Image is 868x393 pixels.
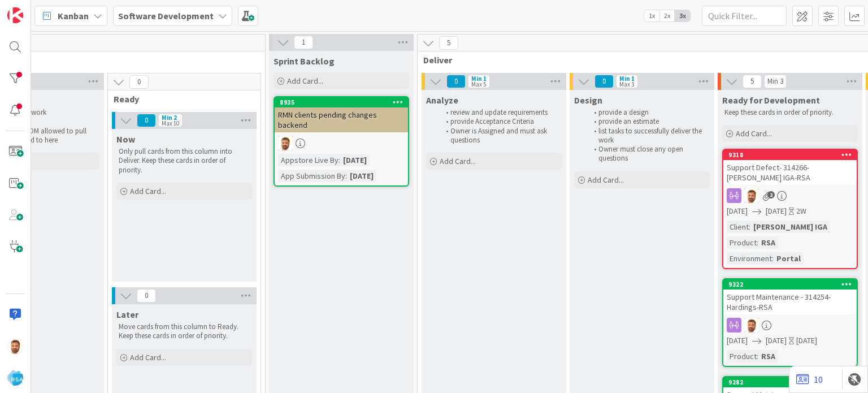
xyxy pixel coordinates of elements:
div: [DATE] [340,154,370,166]
div: 8935RMN clients pending changes backend [275,97,408,132]
a: 9322Support Maintenance - 314254- Hardings-RSAAS[DATE][DATE][DATE]Product:RSA [722,278,858,367]
div: Product [727,236,757,249]
div: Min 1 [619,76,635,81]
div: AS [723,188,857,203]
span: Add Card... [588,175,624,185]
span: Design [574,94,602,106]
div: RSA [758,236,778,249]
span: 5 [439,36,458,50]
span: [DATE] [766,335,787,347]
img: AS [744,188,759,203]
span: : [772,252,774,265]
div: 9322Support Maintenance - 314254- Hardings-RSA [723,279,857,314]
img: AS [7,338,23,354]
div: RMN clients pending changes backend [275,107,408,132]
input: Quick Filter... [702,6,787,26]
span: 3x [675,10,690,21]
span: 0 [594,75,614,88]
div: Environment [727,252,772,265]
span: Add Card... [130,186,166,196]
span: Sprint Backlog [274,55,335,67]
span: 0 [446,75,466,88]
img: Visit kanbanzone.com [7,7,23,23]
div: 9282 [728,378,857,386]
span: Ready for Development [722,94,820,106]
span: 5 [743,75,762,88]
span: [DATE] [766,205,787,217]
p: Keep these cards in order of priority. [724,108,856,117]
div: Max 5 [471,81,486,87]
span: : [757,350,758,362]
span: Add Card... [736,128,772,139]
div: Max 10 [162,120,179,126]
span: Analyze [426,94,458,106]
li: Owner is Assigned and must ask questions [440,127,560,145]
div: RSA [758,350,778,362]
div: Client [727,221,749,233]
span: Add Card... [130,352,166,362]
span: 1x [644,10,659,21]
b: Software Development [118,10,214,21]
p: Only pull cards from this column into Deliver. Keep these cards in order of priority. [119,147,250,175]
span: 2 [767,191,775,198]
li: provide a design [588,108,708,117]
p: Move cards from this column to Ready. Keep these cards in order of priority. [119,322,250,341]
div: 8935 [275,97,408,107]
span: Kanban [58,9,89,23]
li: Owner must close any open questions [588,145,708,163]
span: Ready [114,93,246,105]
span: [DATE] [727,335,748,347]
a: 8935RMN clients pending changes backendASAppstore Live By:[DATE]App Submission By:[DATE] [274,96,409,187]
span: : [757,236,758,249]
div: 9322 [728,280,857,288]
div: 2W [796,205,806,217]
div: Min 2 [162,115,177,120]
div: Min 1 [471,76,487,81]
span: Later [116,309,138,320]
div: 9318 [728,151,857,159]
div: 9318 [723,150,857,160]
span: : [338,154,340,166]
div: AS [275,136,408,150]
div: 8935 [280,98,408,106]
img: AS [744,318,759,332]
img: avatar [7,370,23,386]
div: Product [727,350,757,362]
span: 0 [129,75,149,89]
span: Add Card... [287,76,323,86]
a: 10 [796,373,823,386]
div: [DATE] [796,335,817,347]
div: [DATE] [347,170,376,182]
div: Support Maintenance - 314254- Hardings-RSA [723,290,857,314]
span: [DATE] [727,205,748,217]
li: provide an estimate [588,117,708,126]
li: provide Acceptance Criteria [440,117,560,126]
li: review and update requirements [440,108,560,117]
span: 2x [659,10,675,21]
div: AS [723,318,857,332]
div: Portal [774,252,804,265]
div: 9322 [723,279,857,290]
span: : [345,170,347,182]
div: [PERSON_NAME] IGA [750,221,830,233]
div: Max 3 [619,81,634,87]
div: App Submission By [278,170,345,182]
span: 1 [294,36,313,49]
li: list tasks to successfully deliver the work [588,127,708,145]
span: 0 [137,114,156,127]
a: 9318Support Defect- 314266- [PERSON_NAME] IGA-RSAAS[DATE][DATE]2WClient:[PERSON_NAME] IGAProduct:... [722,149,858,269]
img: AS [278,136,293,150]
div: Min 3 [767,79,783,84]
div: 9282 [723,377,857,387]
span: 0 [137,289,156,303]
div: Support Defect- 314266- [PERSON_NAME] IGA-RSA [723,160,857,185]
span: Now [116,133,135,145]
div: 9318Support Defect- 314266- [PERSON_NAME] IGA-RSA [723,150,857,185]
div: Appstore Live By [278,154,338,166]
span: Add Card... [440,156,476,166]
span: : [749,221,750,233]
